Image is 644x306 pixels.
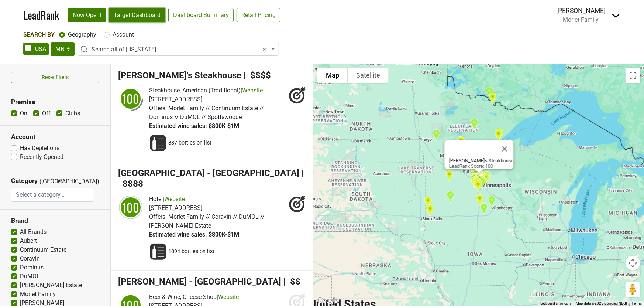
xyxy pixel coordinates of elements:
div: 100 [120,196,142,218]
span: | $$ [283,276,300,287]
h3: Account [11,133,99,141]
div: Sunfish Cellars Wine & Spirits [474,172,488,190]
div: The Pines Restaurant [468,115,481,133]
button: Reset filters [11,72,99,83]
div: Kincaid's Fish, Chop & Steakhouse [475,171,489,189]
label: Aubert [20,237,37,245]
img: Dropdown Menu [612,11,620,20]
div: Greg & Lisa's Hidden Treasure [475,174,489,192]
a: LeadRank [24,7,59,23]
div: Liquor Barn [467,170,481,188]
div: Alto Pino Duluth [492,126,505,144]
div: Springfield Golf Course [444,188,457,206]
div: Pipestone Country Club [421,193,435,211]
span: | $$$$ [118,168,304,189]
div: [PERSON_NAME] [556,6,606,16]
div: Pittsburgh Blue - Edina [471,173,485,191]
div: Rochester Golf & Country Club [485,193,499,211]
span: Beer & Wine, Cheese Shop [149,293,217,300]
img: Google [316,296,340,306]
div: Domacin Restaurant & Winebar [480,168,493,186]
button: Toggle fullscreen view [626,68,640,83]
div: Total Wine & More [468,173,481,191]
div: Jax Café [472,169,486,187]
div: The Lexington [474,171,488,189]
div: Kettle Falls Hotel [483,84,496,102]
a: Retail Pricing [237,8,280,22]
div: George and the Dragon [472,171,485,190]
label: Geography [68,30,96,39]
span: Offers: [149,105,167,112]
button: Drag Pegman onto the map to open Street View [626,282,640,297]
span: [PERSON_NAME] - [GEOGRAPHIC_DATA] [118,276,281,287]
div: Arnie's [479,170,492,188]
span: Offers: [149,213,167,220]
div: Sterling's Café And Grille [423,201,436,219]
label: All Brands [20,228,47,237]
div: Borough [472,170,486,188]
span: Search all of Minnesota [78,42,279,56]
div: Anton's Restaurant [456,156,469,174]
span: Steakhouse, American (Traditional) [149,87,241,94]
a: Now Open! [68,8,106,22]
div: Total Wine & More [473,169,487,187]
label: Coravin [20,254,40,263]
div: Mendakota Country Club [474,172,488,190]
span: [STREET_ADDRESS] [149,204,202,211]
div: Wayzata Country Club [468,170,481,188]
div: Nelson's Resort [486,89,499,108]
div: Somerset Country Club [475,172,488,190]
span: ([GEOGRAPHIC_DATA]) [39,177,54,188]
button: Show street map [317,68,348,83]
div: Northland Country Club [493,125,506,143]
div: Bûcheron [472,171,486,190]
span: Hotel [149,195,163,203]
div: 100 [120,88,142,110]
div: The Fireside [430,126,443,144]
img: Wine List [149,243,167,261]
div: The Old Mill Restaurant [477,200,491,218]
div: Cash Wise Foods Grocery Store Willmar [442,167,456,185]
span: Morlet Family // Continuum Estate // Dominus // DuMOL // Spottswoode [149,105,264,120]
div: | [149,293,285,302]
div: Grapeful Wine Bar [473,191,486,209]
h3: Premise [11,98,99,106]
div: | [149,86,285,95]
span: [GEOGRAPHIC_DATA] - [GEOGRAPHIC_DATA] [118,168,299,178]
div: Forepaugh's Restaurant [475,171,489,189]
span: Search By [23,31,55,38]
span: 387 bottles on list [168,139,211,147]
label: Has Depletions [20,144,59,153]
button: Close [496,140,513,158]
a: Website [218,293,239,300]
label: Clubs [65,109,80,118]
span: Search all of Minnesota [92,45,270,54]
div: Olympic Hills Golf Club [470,174,483,192]
a: Open this area in Google Maps (opens a new window) [316,296,340,306]
div: Luverne Country Club [423,201,437,220]
input: Select a category... [11,188,94,202]
span: [PERSON_NAME]'s Steakhouse [118,70,241,81]
label: On [20,109,27,118]
div: Jensen's food & cocktails [473,174,487,192]
img: Wine List [149,134,167,152]
label: Account [113,30,134,39]
div: Elliot Park Hotel, Autograph Collection Kessler [472,170,486,188]
div: Interlachen Country Club [470,171,484,190]
div: JW Marriott Minneapolis Mall of America [472,173,486,191]
label: Dominus [20,263,44,272]
div: Starling [471,172,485,190]
div: The Hotel Landing [468,170,482,188]
label: [PERSON_NAME] Estate [20,281,82,290]
span: [STREET_ADDRESS] [149,96,202,103]
a: Website [164,195,185,203]
span: Estimated wine sales: $800K-$1M [149,231,239,238]
h3: Category [11,177,38,185]
button: Show satellite imagery [348,68,389,83]
span: Remove all items [263,45,266,54]
div: Baldamar [474,169,488,187]
div: Vagabondo [467,172,481,190]
label: Off [42,109,51,118]
label: Continuum Estate [20,245,66,254]
div: | [149,195,285,204]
